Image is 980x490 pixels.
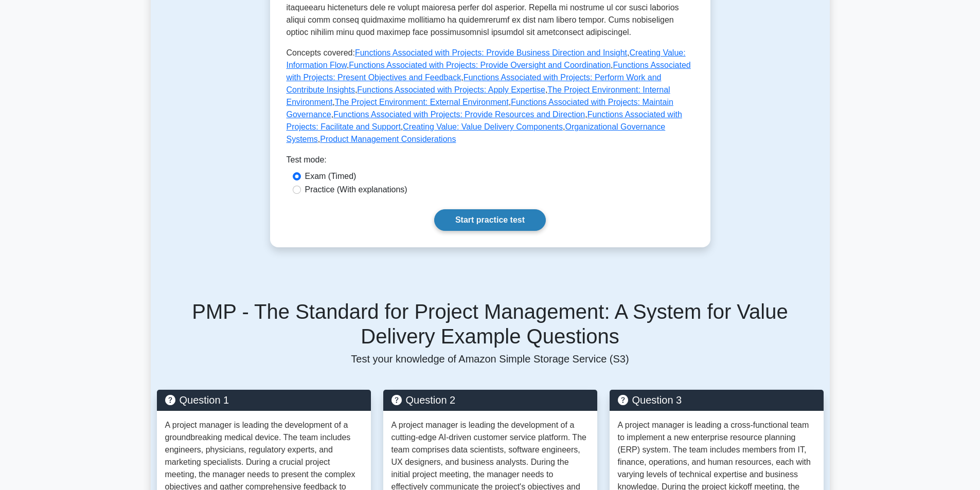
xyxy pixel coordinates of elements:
h5: Question 3 [618,394,815,406]
h5: PMP - The Standard for Project Management: A System for Value Delivery Example Questions [157,299,824,349]
a: Functions Associated with Projects: Provide Business Direction and Insight [355,48,627,57]
p: Concepts covered: , , , , , , , , , , , , , [287,47,694,146]
a: Functions Associated with Projects: Provide Oversight and Coordination [349,61,611,69]
p: Test your knowledge of Amazon Simple Storage Service (S3) [157,353,824,365]
h5: Question 1 [165,394,363,406]
a: Functions Associated with Projects: Apply Expertise [357,85,545,94]
h5: Question 2 [391,394,589,406]
a: Organizational Governance Systems [287,122,666,143]
label: Exam (Timed) [305,170,357,183]
a: The Project Environment: External Environment [335,98,509,106]
label: Practice (With explanations) [305,184,407,196]
a: Functions Associated with Projects: Perform Work and Contribute Insights [287,73,662,94]
a: Creating Value: Value Delivery Components [403,122,563,131]
a: Product Management Considerations [320,135,456,143]
a: Start practice test [434,209,546,231]
a: Functions Associated with Projects: Provide Resources and Direction [333,110,585,119]
div: Test mode: [287,154,694,170]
